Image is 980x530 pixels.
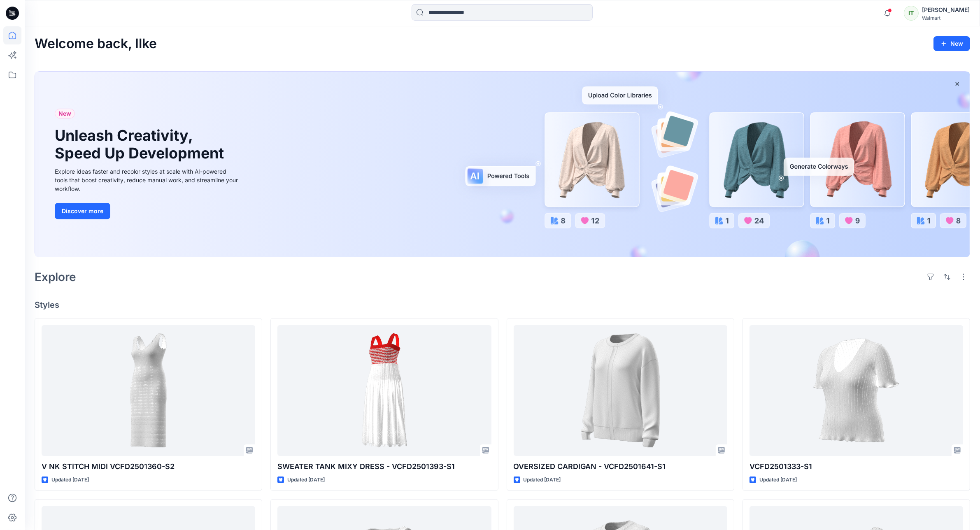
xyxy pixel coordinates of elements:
[55,203,240,219] a: Discover more
[42,325,255,456] a: V NK STITCH MIDI VCFD2501360-S2
[514,325,727,456] a: OVERSIZED CARDIGAN - VCFD2501641-S1
[35,300,970,310] h4: Styles
[514,461,727,472] p: OVERSIZED CARDIGAN - VCFD2501641-S1
[524,476,561,484] p: Updated [DATE]
[55,167,240,193] div: Explore ideas faster and recolor styles at scale with AI-powered tools that boost creativity, red...
[922,15,970,21] div: Walmart
[277,461,491,472] p: SWEATER TANK MIXY DRESS - VCFD2501393-S1
[933,36,970,51] button: New
[51,476,89,484] p: Updated [DATE]
[55,127,228,162] h1: Unleash Creativity, Speed Up Development
[58,109,71,119] span: New
[35,36,157,51] h2: Welcome back, Ilke
[35,270,76,284] h2: Explore
[277,325,491,456] a: SWEATER TANK MIXY DRESS - VCFD2501393-S1
[750,325,963,456] a: VCFD2501333-S1
[904,6,919,21] div: IT
[42,461,255,472] p: V NK STITCH MIDI VCFD2501360-S2
[922,5,970,15] div: [PERSON_NAME]
[750,461,963,472] p: VCFD2501333-S1
[287,476,325,484] p: Updated [DATE]
[55,203,110,219] button: Discover more
[759,476,797,484] p: Updated [DATE]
